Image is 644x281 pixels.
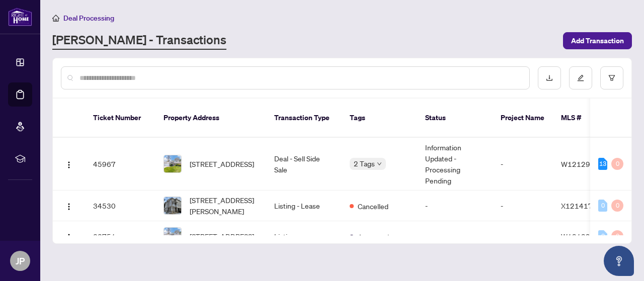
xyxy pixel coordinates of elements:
[493,138,553,191] td: -
[61,156,77,172] button: Logo
[546,74,553,81] span: download
[417,138,493,191] td: Information Updated - Processing Pending
[8,8,32,26] img: logo
[358,201,388,212] span: Cancelled
[598,158,607,170] div: 13
[553,99,613,138] th: MLS #
[65,161,73,169] img: Logo
[155,99,266,138] th: Property Address
[65,203,73,211] img: Logo
[358,231,389,242] span: Approved
[65,233,73,241] img: Logo
[493,99,553,138] th: Project Name
[164,155,181,172] img: thumbnail-img
[598,200,607,212] div: 0
[190,231,254,242] span: [STREET_ADDRESS]
[266,221,342,252] td: Listing
[52,15,59,22] span: home
[342,99,417,138] th: Tags
[85,221,155,252] td: 33751
[561,159,604,168] span: W12129108
[611,230,623,242] div: 0
[85,99,155,138] th: Ticket Number
[190,158,254,169] span: [STREET_ADDRESS]
[604,246,634,276] button: Open asap
[561,232,604,241] span: W12129108
[61,228,77,244] button: Logo
[571,33,624,49] span: Add Transaction
[569,66,592,89] button: edit
[598,230,607,242] div: 0
[85,138,155,191] td: 45967
[563,32,632,49] button: Add Transaction
[354,158,375,169] span: 2 Tags
[190,195,258,217] span: [STREET_ADDRESS][PERSON_NAME]
[266,191,342,221] td: Listing - Lease
[63,14,114,23] span: Deal Processing
[16,254,25,268] span: JP
[561,201,602,210] span: X12141786
[266,99,342,138] th: Transaction Type
[611,200,623,212] div: 0
[417,191,493,221] td: -
[417,99,493,138] th: Status
[85,191,155,221] td: 34530
[493,191,553,221] td: -
[377,161,382,166] span: down
[164,197,181,214] img: thumbnail-img
[493,221,553,252] td: -
[611,158,623,170] div: 0
[538,66,561,89] button: download
[417,221,493,252] td: -
[600,66,623,89] button: filter
[61,198,77,214] button: Logo
[608,74,615,81] span: filter
[266,138,342,191] td: Deal - Sell Side Sale
[577,74,584,81] span: edit
[164,228,181,245] img: thumbnail-img
[52,32,226,50] a: [PERSON_NAME] - Transactions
